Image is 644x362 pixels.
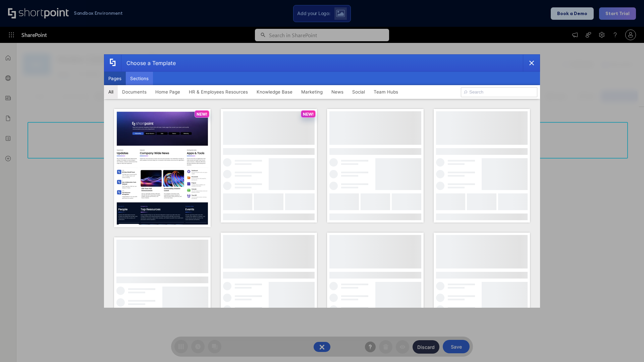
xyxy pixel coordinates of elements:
div: Choose a Template [121,55,176,71]
button: Pages [104,72,126,85]
button: Sections [126,72,153,85]
button: Social [348,85,369,99]
iframe: Chat Widget [610,330,644,362]
button: Team Hubs [369,85,402,99]
button: Documents [118,85,151,99]
button: Home Page [151,85,184,99]
button: News [327,85,348,99]
button: Knowledge Base [252,85,297,99]
p: NEW! [197,112,207,117]
div: template selector [104,54,540,308]
button: Marketing [297,85,327,99]
input: Search [461,87,537,97]
button: HR & Employees Resources [184,85,252,99]
p: NEW! [303,112,314,117]
button: All [104,85,118,99]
